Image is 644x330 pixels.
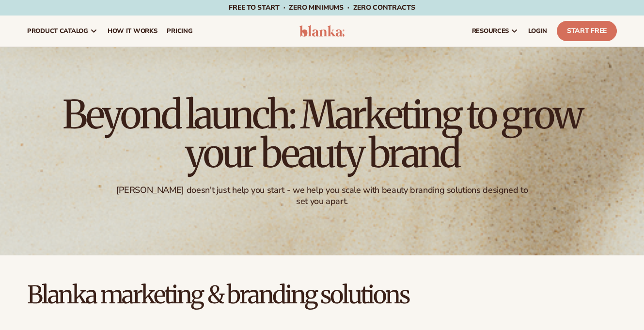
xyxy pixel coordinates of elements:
[467,16,523,47] a: resources
[167,27,192,35] span: pricing
[27,27,88,35] span: product catalog
[472,27,509,35] span: resources
[103,16,162,47] a: How It Works
[299,25,345,37] img: logo
[108,27,157,35] span: How It Works
[56,95,589,173] h1: Beyond launch: Marketing to grow your beauty brand
[229,3,415,12] span: Free to start · ZERO minimums · ZERO contracts
[557,21,617,41] a: Start Free
[162,16,197,47] a: pricing
[112,185,532,207] div: [PERSON_NAME] doesn't just help you start - we help you scale with beauty branding solutions desi...
[528,27,547,35] span: LOGIN
[22,16,103,47] a: product catalog
[523,16,552,47] a: LOGIN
